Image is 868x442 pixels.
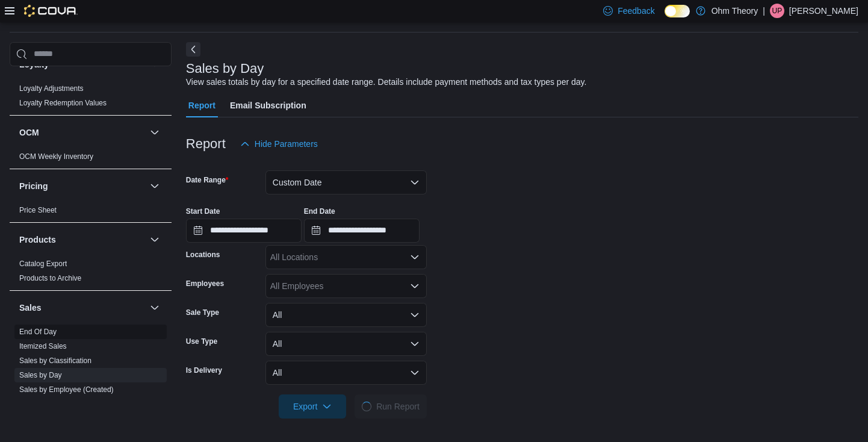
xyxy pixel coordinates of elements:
a: Catalog Export [19,260,67,268]
div: Products [10,257,172,290]
span: Dark Mode [665,17,665,18]
button: Pricing [19,180,145,192]
div: Pricing [10,203,172,222]
input: Press the down key to open a popover containing a calendar. [304,219,420,243]
h3: Report [186,137,226,151]
label: Date Range [186,175,229,185]
label: Use Type [186,337,217,346]
button: Open list of options [410,252,420,262]
p: | [763,4,765,18]
img: Cova [24,5,78,17]
button: Hide Parameters [235,132,323,156]
button: Open list of options [410,281,420,291]
h3: OCM [19,126,39,139]
h3: Products [19,234,56,246]
h3: Sales [19,302,42,314]
button: All [265,361,427,385]
input: Press the down key to open a popover containing a calendar. [186,219,302,243]
a: End Of Day [19,328,57,336]
label: Is Delivery [186,366,222,375]
a: Loyalty Adjustments [19,84,84,93]
div: View sales totals by day for a specified date range. Details include payment methods and tax type... [186,76,587,89]
a: Sales by Employee (Created) [19,385,114,394]
button: OCM [19,126,145,139]
p: Ohm Theory [711,4,758,18]
div: OCM [10,149,172,169]
a: Products to Archive [19,274,81,282]
span: Run Report [376,400,420,412]
span: UP [772,4,783,18]
span: Feedback [618,5,654,17]
h3: Pricing [19,180,48,192]
button: Custom Date [265,170,427,195]
button: LoadingRun Report [355,394,427,419]
button: Products [147,232,162,247]
a: Sales by Classification [19,356,91,365]
button: Pricing [147,179,162,193]
button: Export [279,394,346,419]
button: Products [19,234,145,246]
span: Loading [361,400,372,411]
h3: Sales by Day [186,61,264,76]
label: Sale Type [186,308,219,317]
label: Employees [186,279,224,288]
span: Email Subscription [230,93,306,117]
a: Sales by Day [19,371,62,379]
button: Sales [19,302,145,314]
label: Locations [186,250,220,260]
label: Start Date [186,207,220,216]
div: Loyalty [10,81,172,115]
a: OCM Weekly Inventory [19,152,93,161]
button: All [265,332,427,356]
p: [PERSON_NAME] [789,4,858,18]
a: Loyalty Redemption Values [19,99,107,107]
span: Report [188,93,215,117]
button: Sales [147,300,162,315]
input: Dark Mode [665,5,690,17]
button: Loyalty [147,57,162,72]
label: End Date [304,207,335,216]
button: OCM [147,125,162,140]
button: All [265,303,427,327]
span: Export [286,394,339,419]
button: Next [186,42,200,57]
span: Hide Parameters [255,138,318,150]
div: Urvesh Patel [770,4,784,18]
a: Price Sheet [19,206,57,214]
a: Itemized Sales [19,342,67,350]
